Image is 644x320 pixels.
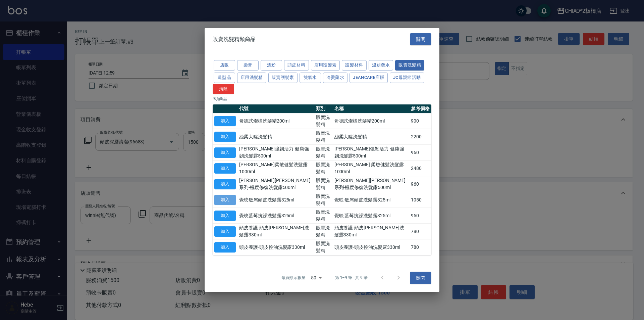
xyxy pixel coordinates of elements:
button: JC母親節活動 [390,73,424,83]
td: 頭皮養護-頭皮[PERSON_NAME]洗髮露330ml [333,224,410,239]
button: 加入 [214,132,236,142]
button: 加入 [214,163,236,174]
button: JeanCare店販 [350,73,388,83]
td: [PERSON_NAME]柔敏健髮洗髮露1000ml [237,161,314,176]
th: 代號 [237,104,314,113]
p: 9 項商品 [213,96,431,102]
button: 清除 [213,84,234,94]
th: 名稱 [333,104,410,113]
td: 販賣洗髮精 [314,239,333,255]
td: 販賣洗髮精 [314,192,333,208]
button: 店用洗髮精 [237,73,266,83]
td: 哥德式燦樣洗髮精200ml [333,113,410,129]
button: 關閉 [410,33,431,46]
button: 雙氧水 [300,73,321,83]
td: 販賣洗髮精 [314,129,333,145]
button: 販賣洗髮精 [395,60,424,71]
button: 加入 [214,242,236,253]
td: 販賣洗髮精 [314,224,333,239]
td: 頭皮養護-頭皮控油洗髮露330ml [333,239,410,255]
td: 頭皮養護-頭皮[PERSON_NAME]洗髮露330ml [237,224,314,239]
td: 780 [409,224,431,239]
td: 覺映藍莓抗躁洗髮露325ml [237,208,314,224]
td: [PERSON_NAME]強韌活力-健康強韌洗髮露500ml [237,145,314,161]
th: 類別 [314,104,333,113]
td: 販賣洗髮精 [314,145,333,161]
button: 加入 [214,179,236,189]
td: 覺映敏屑頭皮洗髮露325ml [237,192,314,208]
td: [PERSON_NAME]強韌活力-健康強韌洗髮露500ml [333,145,410,161]
th: 參考價格 [409,104,431,113]
td: 絲柔大罐洗髮精 [333,129,410,145]
button: 加入 [214,147,236,158]
button: 頭皮材料 [284,60,309,71]
button: 造型品 [214,73,235,83]
button: 染膏 [237,60,259,71]
td: 2200 [409,129,431,145]
td: 960 [409,145,431,161]
td: 哥德式燦樣洗髮精200ml [237,113,314,129]
td: [PERSON_NAME][PERSON_NAME]系列-極度修復洗髮露500ml [333,176,410,192]
td: 覺映 藍莓抗躁洗髮露325ml [333,208,410,224]
td: 販賣洗髮精 [314,161,333,176]
button: 店用護髮素 [311,60,340,71]
td: [PERSON_NAME] 柔敏健髮洗髮露 1000ml [333,161,410,176]
span: 販賣洗髮精類商品 [213,36,256,43]
td: 頭皮養護-頭皮控油洗髮露330ml [237,239,314,255]
td: 2480 [409,161,431,176]
td: 960 [409,176,431,192]
td: 絲柔大罐洗髮精 [237,129,314,145]
button: 加入 [214,211,236,221]
td: 900 [409,113,431,129]
td: 覺映 敏屑頭皮洗髮露325ml [333,192,410,208]
td: 販賣洗髮精 [314,113,333,129]
p: 每頁顯示數量 [281,275,306,281]
button: 販賣護髮素 [268,73,298,83]
td: 販賣洗髮精 [314,176,333,192]
td: 販賣洗髮精 [314,208,333,224]
button: 店販 [214,60,235,71]
td: 780 [409,239,431,255]
td: [PERSON_NAME][PERSON_NAME]系列-極度修復洗髮露500ml [237,176,314,192]
button: 加入 [214,195,236,205]
div: 50 [308,269,324,287]
button: 關閉 [410,272,431,284]
td: 950 [409,208,431,224]
td: 1050 [409,192,431,208]
button: 加入 [214,116,236,126]
button: 加入 [214,226,236,237]
p: 第 1–9 筆 共 9 筆 [335,275,368,281]
button: 冷燙藥水 [323,73,348,83]
button: 漂粉 [261,60,282,71]
button: 溫朔藥水 [369,60,393,71]
button: 護髮材料 [342,60,367,71]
